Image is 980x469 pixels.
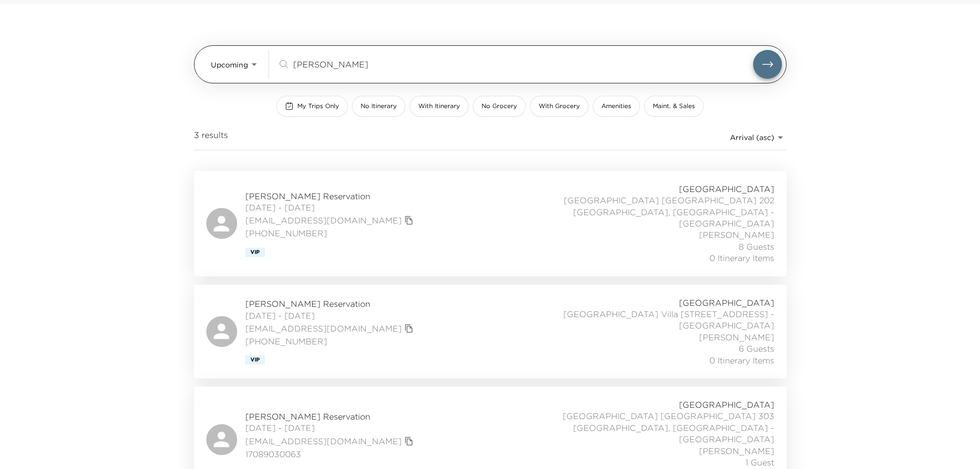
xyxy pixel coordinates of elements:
[699,332,774,343] span: [PERSON_NAME]
[739,343,774,354] span: 6 Guests
[482,102,517,111] span: No Grocery
[644,96,704,117] button: Maint. & Sales
[530,96,589,117] button: With Grocery
[547,410,774,445] span: [GEOGRAPHIC_DATA] [GEOGRAPHIC_DATA] 303 [GEOGRAPHIC_DATA], [GEOGRAPHIC_DATA] - [GEOGRAPHIC_DATA]
[739,241,774,252] span: 8 Guests
[293,58,753,70] input: Search by traveler, residence, or concierge
[539,102,580,111] span: With Grocery
[745,457,774,468] span: 1 Guest
[361,102,397,111] span: No Itinerary
[251,249,260,255] span: Vip
[276,96,348,117] button: My Trips Only
[352,96,405,117] button: No Itinerary
[245,448,416,460] span: 17089030063
[245,411,416,422] span: [PERSON_NAME] Reservation
[245,202,416,213] span: [DATE] - [DATE]
[402,213,416,228] button: copy primary member email
[245,336,416,347] span: [PHONE_NUMBER]
[699,445,774,457] span: [PERSON_NAME]
[194,129,228,146] span: 3 results
[699,229,774,240] span: [PERSON_NAME]
[547,195,774,229] span: [GEOGRAPHIC_DATA] [GEOGRAPHIC_DATA] 202 [GEOGRAPHIC_DATA], [GEOGRAPHIC_DATA] - [GEOGRAPHIC_DATA]
[211,60,248,70] span: Upcoming
[245,422,416,433] span: [DATE] - [DATE]
[547,308,774,332] span: [GEOGRAPHIC_DATA] Villa [STREET_ADDRESS] - [GEOGRAPHIC_DATA]
[709,355,774,366] span: 0 Itinerary Items
[251,357,260,363] span: Vip
[653,102,695,111] span: Maint. & Sales
[409,96,469,117] button: With Itinerary
[679,297,774,308] span: [GEOGRAPHIC_DATA]
[245,310,416,321] span: [DATE] - [DATE]
[402,321,416,336] button: copy primary member email
[601,102,631,111] span: Amenities
[402,434,416,448] button: copy primary member email
[245,215,402,226] a: [EMAIL_ADDRESS][DOMAIN_NAME]
[418,102,460,111] span: With Itinerary
[245,323,402,334] a: [EMAIL_ADDRESS][DOMAIN_NAME]
[730,133,774,142] span: Arrival (asc)
[679,399,774,410] span: [GEOGRAPHIC_DATA]
[709,252,774,264] span: 0 Itinerary Items
[245,190,416,202] span: [PERSON_NAME] Reservation
[245,436,402,447] a: [EMAIL_ADDRESS][DOMAIN_NAME]
[679,183,774,195] span: [GEOGRAPHIC_DATA]
[297,102,339,111] span: My Trips Only
[593,96,640,117] button: Amenities
[473,96,526,117] button: No Grocery
[194,171,787,276] a: [PERSON_NAME] Reservation[DATE] - [DATE][EMAIL_ADDRESS][DOMAIN_NAME]copy primary member email[PHO...
[245,228,416,239] span: [PHONE_NUMBER]
[194,285,787,378] a: [PERSON_NAME] Reservation[DATE] - [DATE][EMAIL_ADDRESS][DOMAIN_NAME]copy primary member email[PHO...
[245,298,416,309] span: [PERSON_NAME] Reservation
